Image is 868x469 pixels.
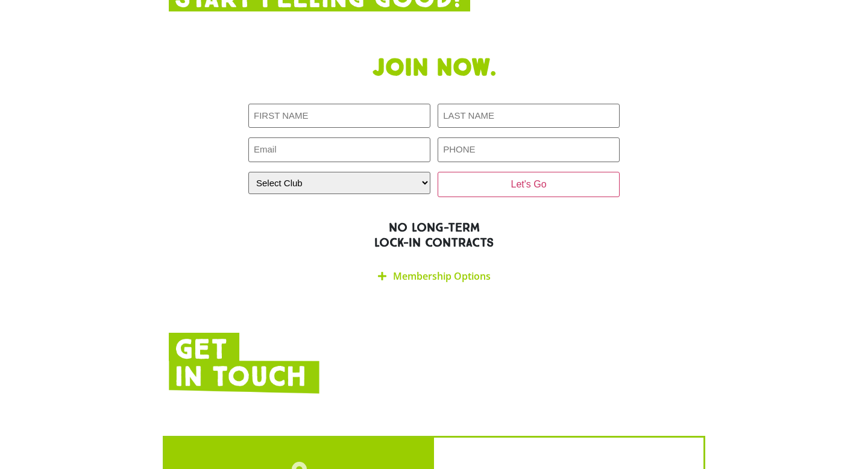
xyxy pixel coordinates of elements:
h2: NO LONG-TERM LOCK-IN CONTRACTS [169,220,699,250]
a: Membership Options [393,269,491,283]
h1: Join now. [169,54,699,83]
input: Email [248,137,430,162]
input: PHONE [438,137,620,162]
input: LAST NAME [438,104,620,128]
div: Membership Options [248,262,620,291]
input: Let's Go [438,172,620,197]
input: FIRST NAME [248,104,430,128]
